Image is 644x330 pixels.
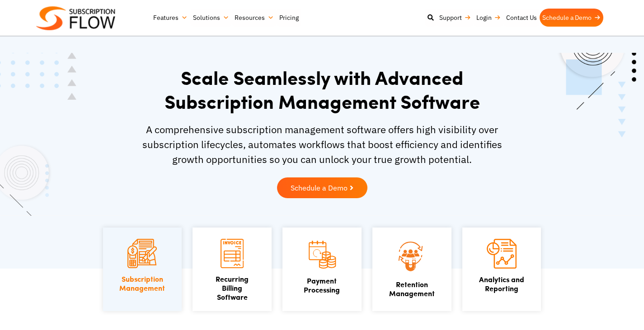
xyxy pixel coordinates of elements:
a: Solutions [190,9,232,27]
a: Pricing [277,9,301,27]
a: Resources [232,9,277,27]
img: Subscriptionflow [36,6,115,30]
a: Contact Us [503,9,540,27]
a: Login [474,9,503,27]
a: PaymentProcessing [304,275,340,295]
img: Subscription Management icon [127,239,157,268]
img: Analytics and Reporting icon [487,239,517,269]
p: A comprehensive subscription management software offers high visibility over subscription lifecyc... [135,122,510,167]
img: Payment Processing icon [307,239,337,270]
a: Schedule a Demo [540,9,603,27]
a: Schedule a Demo [277,177,367,198]
h1: Scale Seamlessly with Advanced Subscription Management Software [135,65,510,113]
img: Recurring Billing Software icon [221,239,244,268]
img: Retention Management icon [386,239,438,273]
a: Analytics andReporting [479,274,524,293]
span: Schedule a Demo [291,184,348,191]
a: SubscriptionManagement [119,274,165,293]
a: Retention Management [389,279,435,298]
a: Recurring Billing Software [216,274,249,302]
a: Support [437,9,474,27]
a: Features [150,9,190,27]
